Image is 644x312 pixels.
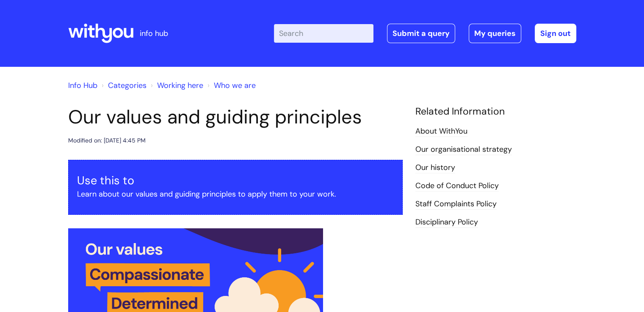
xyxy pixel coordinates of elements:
li: Solution home [100,79,146,92]
h4: Related Information [415,106,576,118]
a: My queries [469,24,521,43]
a: Sign out [535,24,576,43]
a: Submit a query [387,24,455,43]
a: About WithYou [415,126,467,137]
p: Learn about our values and guiding principles to apply them to your work. [77,187,394,201]
input: Search [274,24,373,43]
h1: Our values and guiding principles [68,106,403,129]
a: Categories [108,80,146,90]
div: | - [274,24,576,43]
div: Modified on: [DATE] 4:45 PM [68,135,146,146]
a: Info Hub [68,80,97,90]
a: Our organisational strategy [415,144,512,155]
li: Working here [149,79,203,92]
a: Code of Conduct Policy [415,181,499,192]
a: Working here [157,80,203,90]
h3: Use this to [77,174,394,187]
p: info hub [140,27,168,40]
a: Our history [415,162,455,173]
a: Staff Complaints Policy [415,199,497,210]
li: Who we are [205,79,256,92]
a: Disciplinary Policy [415,217,478,228]
a: Who we are [214,80,256,90]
